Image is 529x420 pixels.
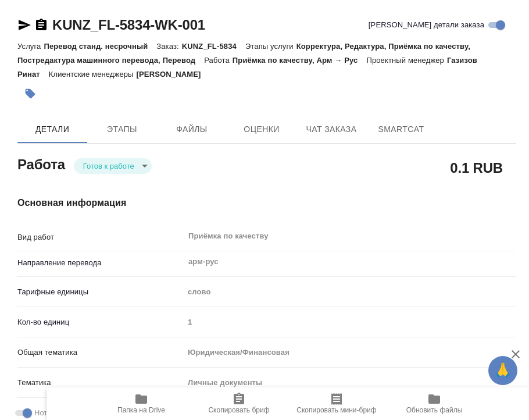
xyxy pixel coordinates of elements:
button: Скопировать ссылку [34,18,48,32]
h4: Основная информация [17,196,516,210]
p: Направление перевода [17,257,184,269]
button: Папка на Drive [92,387,190,420]
span: 🙏 [493,358,513,383]
span: Папка на Drive [117,406,165,414]
button: Добавить тэг [17,81,43,106]
p: Работа [204,56,233,65]
p: [PERSON_NAME] [137,70,210,79]
h2: Работа [17,153,65,174]
p: Этапы услуги [245,42,296,51]
span: Оценки [234,122,289,137]
span: Детали [24,122,80,137]
span: Обновить файлы [406,406,463,414]
div: Личные документы [184,373,516,393]
button: Скопировать ссылку для ЯМессенджера [17,18,31,32]
input: Пустое поле [184,314,516,330]
button: 🙏 [488,356,517,385]
p: Приёмка по качеству, Арм → Рус [233,56,367,65]
p: Вид работ [17,232,184,243]
p: Клиентские менеджеры [49,70,137,79]
p: Заказ: [156,42,181,51]
div: слово [184,282,516,302]
p: KUNZ_FL-5834 [182,42,245,51]
button: Скопировать мини-бриф [288,387,385,420]
span: [PERSON_NAME] детали заказа [369,19,484,31]
h2: 0.1 RUB [450,158,503,177]
p: Перевод станд. несрочный [44,42,156,51]
span: Скопировать бриф [208,406,269,414]
span: SmartCat [373,122,429,137]
a: KUNZ_FL-5834-WK-001 [52,17,205,33]
div: Готов к работе [74,158,152,174]
button: Скопировать бриф [190,387,288,420]
button: Готов к работе [80,161,138,171]
span: Этапы [94,122,150,137]
p: Проектный менеджер [366,56,446,65]
span: Нотариальный заказ [34,407,108,419]
p: Тематика [17,377,184,389]
p: Кол-во единиц [17,316,184,328]
div: Юридическая/Финансовая [184,343,516,362]
span: Чат заказа [303,122,359,137]
p: Общая тематика [17,347,184,358]
span: Скопировать мини-бриф [296,406,376,414]
p: Тарифные единицы [17,286,184,298]
p: Услуга [17,42,44,51]
span: Файлы [164,122,220,137]
button: Обновить файлы [385,387,483,420]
